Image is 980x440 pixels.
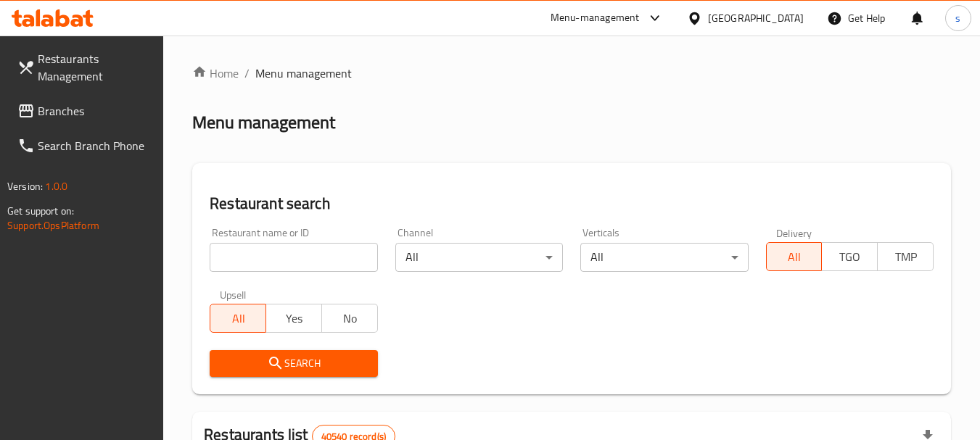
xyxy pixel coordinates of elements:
span: Branches [38,102,152,120]
a: Branches [6,94,164,128]
div: All [580,243,748,272]
a: Home [192,65,239,82]
button: Search [210,350,377,377]
a: Restaurants Management [6,41,164,94]
span: Get support on: [7,202,74,220]
span: All [216,308,260,329]
span: Search [221,354,366,373]
label: Upsell [220,289,247,299]
button: Yes [265,304,322,333]
li: / [244,65,250,82]
h2: Restaurant search [210,193,934,215]
span: Restaurants Management [38,50,152,85]
label: Delivery [776,228,812,238]
button: TGO [821,242,878,271]
button: All [766,242,823,271]
span: Yes [272,308,316,329]
nav: breadcrumb [192,65,951,82]
button: TMP [877,242,934,271]
span: Search Branch Phone [38,137,152,154]
span: No [328,308,372,329]
span: TMP [884,246,928,267]
span: 1.0.0 [45,177,67,196]
span: s [955,10,960,26]
div: All [395,243,563,272]
span: Menu management [255,65,352,82]
div: Menu-management [551,9,640,27]
button: No [321,304,378,333]
div: [GEOGRAPHIC_DATA] [708,10,804,26]
a: Support.OpsPlatform [7,216,99,235]
h2: Menu management [192,111,335,134]
input: Search for restaurant name or ID.. [210,243,377,272]
span: All [773,246,817,267]
a: Search Branch Phone [6,128,164,163]
button: All [210,304,266,333]
span: TGO [828,246,872,267]
span: Version: [7,177,43,196]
